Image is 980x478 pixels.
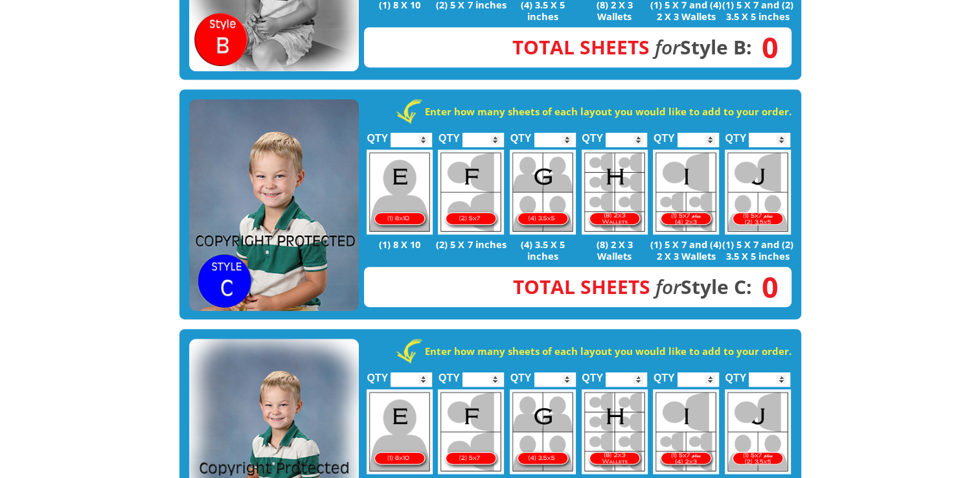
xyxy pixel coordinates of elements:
[582,358,603,390] label: QTY
[513,273,650,300] span: Total Sheets
[725,358,746,390] label: QTY
[725,119,746,150] label: QTY
[582,389,648,474] img: H
[367,150,433,234] img: E
[510,150,576,234] img: G
[367,389,433,474] img: E
[752,280,779,294] span: 0
[582,119,603,150] label: QTY
[510,358,532,390] label: QTY
[425,105,792,118] strong: Enter how many sheets of each layout you would like to add to your order.
[364,238,436,250] p: (1) 8 X 10
[512,34,650,60] span: Total Sheets
[655,34,680,60] em: for
[189,99,359,312] img: STYLE C
[438,150,504,234] img: F
[582,150,648,234] img: H
[655,273,681,300] em: for
[425,345,792,358] strong: Enter how many sheets of each layout you would like to add to your order.
[725,389,791,474] img: J
[510,119,532,150] label: QTY
[510,389,576,474] img: G
[438,389,504,474] img: F
[752,40,779,54] span: 0
[439,119,460,150] label: QTY
[513,273,752,300] strong: Style C:
[507,238,579,262] p: (4) 3.5 X 5 inches
[435,238,507,250] p: (2) 5 X 7 inches
[578,238,650,262] p: (8) 2 X 3 Wallets
[367,358,388,390] label: QTY
[725,150,791,234] img: J
[722,238,794,262] p: (1) 5 X 7 and (2) 3.5 X 5 inches
[653,150,719,234] img: I
[653,389,719,474] img: I
[367,119,388,150] label: QTY
[512,34,752,60] strong: Style B:
[654,119,675,150] label: QTY
[654,358,675,390] label: QTY
[439,358,460,390] label: QTY
[650,238,722,262] p: (1) 5 X 7 and (4) 2 X 3 Wallets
